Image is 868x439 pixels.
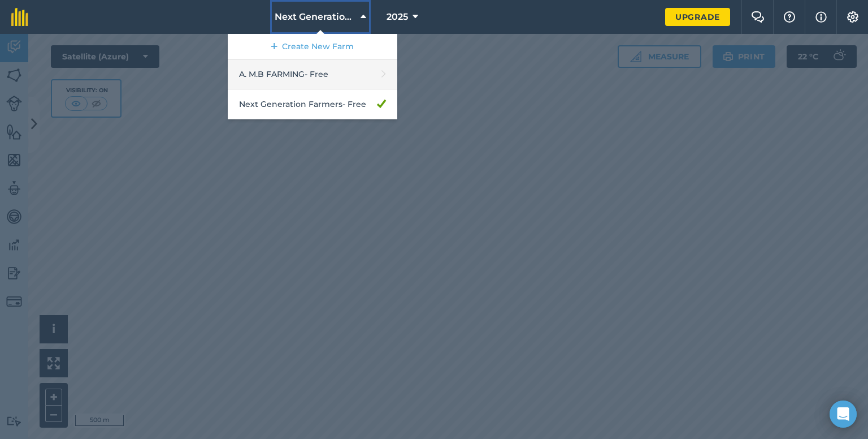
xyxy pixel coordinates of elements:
[815,10,827,24] img: svg+xml;base64,PHN2ZyB4bWxucz0iaHR0cDovL3d3dy53My5vcmcvMjAwMC9zdmciIHdpZHRoPSIxNyIgaGVpZ2h0PSIxNy...
[783,11,796,23] img: A question mark icon
[275,10,356,24] span: Next Generation Farmers
[665,8,730,26] a: Upgrade
[228,59,397,89] a: A. M.B FARMING- Free
[846,11,860,23] img: A cog icon
[228,34,397,59] a: Create New Farm
[228,89,397,119] a: Next Generation Farmers- Free
[11,8,28,26] img: fieldmargin Logo
[751,11,765,23] img: Two speech bubbles overlapping with the left bubble in the forefront
[387,10,408,24] span: 2025
[830,401,857,428] div: Open Intercom Messenger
